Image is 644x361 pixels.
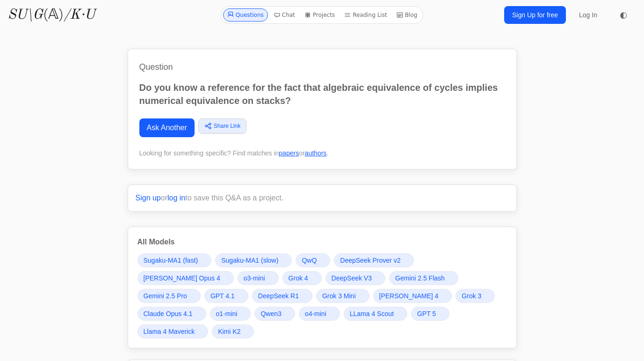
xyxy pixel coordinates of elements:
a: [PERSON_NAME] 4 [373,289,452,303]
button: ◐ [614,6,633,24]
a: Chat [270,8,299,22]
span: DeepSeek Prover v2 [340,256,400,265]
span: QwQ [302,256,317,265]
a: QwQ [296,253,330,267]
a: log in [167,194,185,202]
a: Sugaku-MA1 (slow) [215,253,292,267]
a: GPT 4.1 [204,289,248,303]
span: ◐ [620,11,627,19]
span: LLama 4 Scout [350,309,394,318]
a: Claude Opus 4.1 [137,307,206,321]
a: Reading List [340,8,391,22]
span: Sugaku-MA1 (slow) [221,256,278,265]
span: Gemini 2.5 Flash [395,273,445,283]
span: Share Link [214,122,240,130]
span: Gemini 2.5 Pro [144,291,187,301]
a: Grok 3 Mini [316,289,369,303]
a: Qwen3 [254,307,295,321]
span: DeepSeek R1 [258,291,299,301]
a: Gemini 2.5 Flash [389,271,458,285]
span: [PERSON_NAME] Opus 4 [144,273,220,283]
a: DeepSeek Prover v2 [334,253,414,267]
i: SU\G [7,8,43,22]
span: Qwen3 [260,309,281,318]
span: Grok 3 [462,291,481,301]
span: o4-mini [305,309,326,318]
h1: Question [139,60,505,74]
a: Sign up [136,194,161,202]
a: Llama 4 Maverick [137,324,209,339]
a: Questions [223,8,268,22]
a: [PERSON_NAME] Opus 4 [137,271,234,285]
a: Gemini 2.5 Pro [137,289,201,303]
div: Looking for something specific? Find matches in or . [139,148,505,158]
span: Llama 4 Maverick [144,327,195,336]
a: LLama 4 Scout [344,307,407,321]
span: DeepSeek V3 [332,273,372,283]
a: DeepSeek R1 [252,289,312,303]
a: papers [279,149,299,157]
a: Sugaku-MA1 (fast) [137,253,212,267]
p: Do you know a reference for the fact that algebraic equivalence of cycles implies numerical equiv... [139,81,505,107]
span: Grok 3 Mini [322,291,356,301]
a: Log In [573,7,603,23]
p: or to save this Q&A as a project. [136,192,509,204]
span: Grok 4 [289,273,308,283]
span: GPT 4.1 [210,291,235,301]
span: [PERSON_NAME] 4 [379,291,439,301]
span: GPT 5 [417,309,436,318]
a: o1-mini [210,307,251,321]
a: SU\G(𝔸)/K·U [7,7,95,23]
a: Sign Up for free [504,6,566,24]
a: authors [305,149,327,157]
a: Grok 3 [456,289,495,303]
span: Claude Opus 4.1 [144,309,193,318]
a: o3-mini [238,271,279,285]
span: o1-mini [216,309,238,318]
a: Ask Another [139,118,195,137]
a: Grok 4 [282,271,322,285]
i: /K·U [64,8,95,22]
a: Kimi K2 [212,324,254,339]
span: Sugaku-MA1 (fast) [144,256,198,265]
a: DeepSeek V3 [326,271,385,285]
span: o3-mini [244,273,265,283]
a: Blog [393,8,421,22]
h3: All Models [137,236,507,248]
a: Projects [301,8,339,22]
a: GPT 5 [411,307,449,321]
a: o4-mini [299,307,340,321]
span: Kimi K2 [218,327,240,336]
